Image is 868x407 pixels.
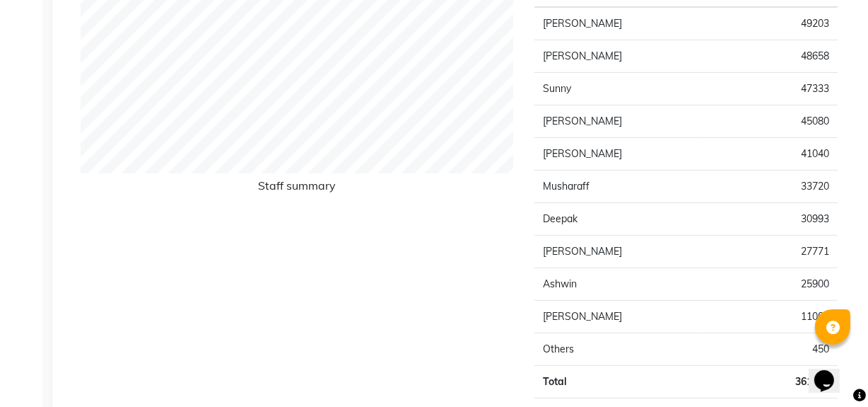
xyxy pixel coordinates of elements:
td: Musharaff [534,171,702,203]
td: [PERSON_NAME] [534,236,702,268]
td: 48658 [702,40,838,73]
td: 361148 [702,366,838,399]
td: [PERSON_NAME] [534,301,702,333]
td: 11000 [702,301,838,333]
td: 41040 [702,138,838,171]
td: Others [534,333,702,366]
td: Sunny [534,73,702,105]
td: 30993 [702,203,838,236]
iframe: chat widget [809,350,854,393]
td: [PERSON_NAME] [534,138,702,171]
td: 25900 [702,268,838,301]
td: Ashwin [534,268,702,301]
td: Deepak [534,203,702,236]
h6: Staff summary [81,179,513,198]
td: 27771 [702,236,838,268]
td: 47333 [702,73,838,105]
td: 33720 [702,171,838,203]
td: 450 [702,333,838,366]
td: Total [534,366,702,399]
td: [PERSON_NAME] [534,7,702,40]
td: [PERSON_NAME] [534,40,702,73]
td: [PERSON_NAME] [534,105,702,138]
td: 45080 [702,105,838,138]
td: 49203 [702,7,838,40]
